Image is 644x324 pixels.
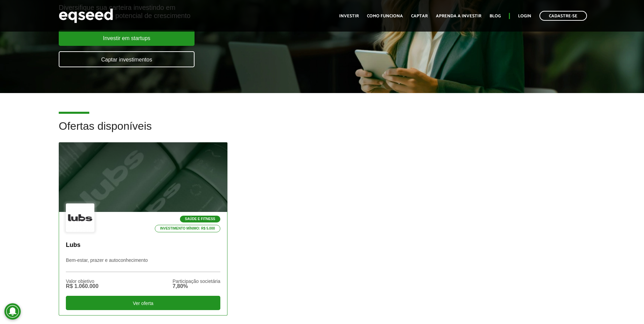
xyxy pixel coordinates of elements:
a: Investir [339,14,359,18]
a: Investir em startups [59,30,195,46]
a: Saúde e Fitness Investimento mínimo: R$ 5.000 Lubs Bem-estar, prazer e autoconhecimento Valor obj... [59,142,227,315]
a: Aprenda a investir [436,14,481,18]
a: Captar [411,14,428,18]
img: EqSeed [59,7,113,25]
a: Login [518,14,531,18]
div: Valor objetivo [66,279,98,284]
p: Investimento mínimo: R$ 5.000 [155,225,221,232]
div: 7,80% [172,284,220,289]
p: Bem-estar, prazer e autoconhecimento [66,257,220,272]
h2: Ofertas disponíveis [59,120,585,142]
div: Ver oferta [66,296,220,310]
a: Captar investimentos [59,51,195,67]
div: R$ 1.060.000 [66,284,98,289]
a: Blog [490,14,501,18]
p: Saúde e Fitness [180,216,220,222]
p: Lubs [66,241,220,249]
div: Participação societária [172,279,220,284]
a: Como funciona [367,14,403,18]
a: Cadastre-se [539,11,587,21]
